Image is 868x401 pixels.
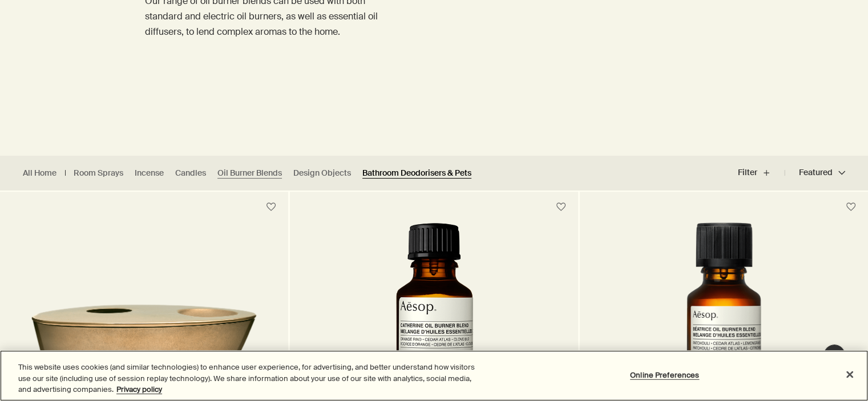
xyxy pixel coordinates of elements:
button: Featured [785,159,845,187]
a: Bathroom Deodorisers & Pets [362,168,471,179]
button: Filter [738,159,785,187]
a: All Home [23,168,56,179]
a: Design Objects [293,168,351,179]
button: Online Preferences, Opens the preference center dialog [629,363,700,386]
button: Live Assistance [823,344,846,367]
a: Candles [175,168,206,179]
button: Save to cabinet [841,197,861,217]
button: Save to cabinet [261,197,281,217]
a: Oil Burner Blends [217,168,282,179]
button: Save to cabinet [551,197,571,217]
div: This website uses cookies (and similar technologies) to enhance user experience, for advertising,... [18,362,478,395]
button: Close [837,362,862,387]
a: More information about your privacy, opens in a new tab [116,384,162,394]
a: Incense [135,168,164,179]
a: Room Sprays [74,168,123,179]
